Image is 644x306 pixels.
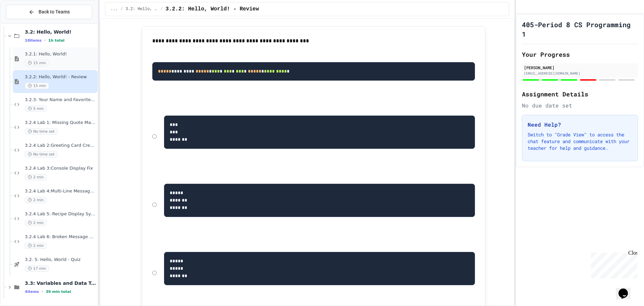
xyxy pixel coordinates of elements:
[46,290,71,294] span: 39 min total
[25,166,96,171] span: 3.2.4 Lab 3:Console Display Fix
[25,174,47,180] span: 2 min
[25,265,49,272] span: 17 min
[125,6,158,12] span: 3.2: Hello, World!
[25,280,96,286] span: 3.3: Variables and Data Types
[25,120,96,126] span: 3.2.4 Lab 1: Missing Quote Marks
[25,234,96,240] span: 3.2.4 Lab 6: Broken Message System
[111,6,118,12] span: ...
[25,211,96,217] span: 3.2.4 Lab 5: Recipe Display System
[25,143,96,148] span: 3.2.4 Lab 2:Greeting Card Creator
[25,290,39,294] span: 4 items
[524,71,636,76] div: [EMAIL_ADDRESS][DOMAIN_NAME]
[25,83,49,89] span: 15 min
[524,64,636,71] div: [PERSON_NAME]
[522,89,638,99] h2: Assignment Details
[44,38,46,43] span: •
[25,220,47,226] span: 2 min
[25,197,47,203] span: 2 min
[42,289,43,294] span: •
[39,8,70,15] span: Back to Teams
[6,5,92,19] button: Back to Teams
[522,101,638,110] div: No due date set
[120,6,123,12] span: /
[25,257,96,263] span: 3.2. 5: Hello, World - Quiz
[25,97,96,103] span: 3.2.3: Your Name and Favorite Movie
[25,243,47,249] span: 2 min
[3,3,46,43] div: Chat with us now!Close
[25,188,96,194] span: 3.2.4 Lab 4:Multi-Line Message Board
[522,20,638,39] h1: 405-Period 8 CS Programming 1
[25,38,42,43] span: 10 items
[25,105,47,112] span: 5 min
[616,279,637,299] iframe: chat widget
[528,131,632,151] p: Switch to "Grade View" to access the chat feature and communicate with your teacher for help and ...
[25,51,96,57] span: 3.2.1: Hello, World!
[528,121,632,129] h3: Need Help?
[588,250,637,278] iframe: chat widget
[25,128,58,135] span: No time set
[25,60,49,66] span: 15 min
[166,5,259,13] span: 3.2.2: Hello, World! - Review
[25,151,58,158] span: No time set
[522,50,638,59] h2: Your Progress
[25,74,96,80] span: 3.2.2: Hello, World! - Review
[160,6,163,12] span: /
[25,29,96,35] span: 3.2: Hello, World!
[48,38,65,43] span: 1h total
